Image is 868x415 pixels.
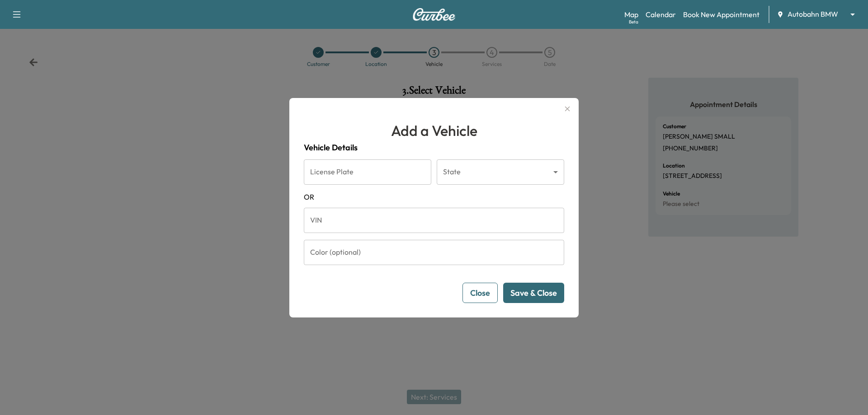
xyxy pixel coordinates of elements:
[412,8,456,21] img: Curbee Logo
[624,9,638,20] a: MapBeta
[683,9,759,20] a: Book New Appointment
[788,9,838,19] span: Autobahn BMW
[304,141,564,154] h4: Vehicle Details
[304,191,564,202] span: OR
[646,9,676,20] a: Calendar
[462,283,498,303] button: Close
[503,283,564,303] button: Save & Close
[629,19,638,25] div: Beta
[304,120,564,141] h1: Add a Vehicle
